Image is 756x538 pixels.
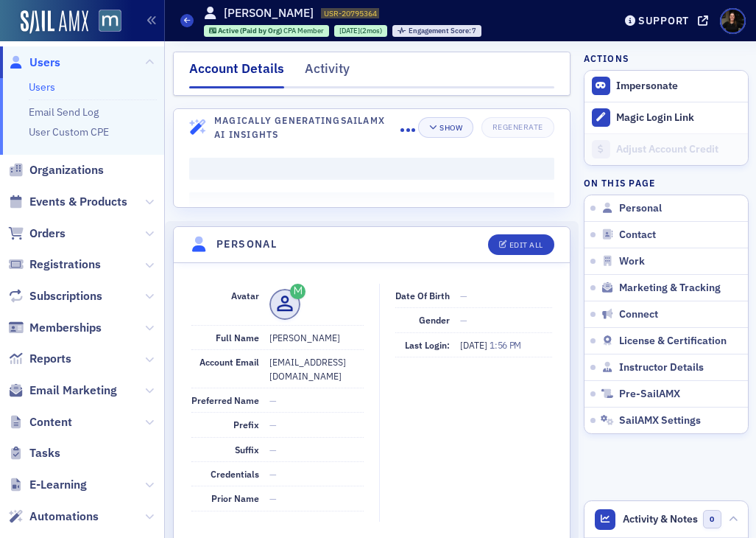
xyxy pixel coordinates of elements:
[720,8,746,34] span: Profile
[619,202,662,215] span: Personal
[269,444,277,455] span: —
[509,241,543,249] div: Edit All
[216,237,276,252] h4: Personal
[29,226,66,242] span: Orders
[405,339,450,351] span: Last Login:
[214,113,400,141] h4: Magically Generating SailAMX AI Insights
[488,234,554,255] button: Edit All
[619,335,727,348] span: License & Certification
[29,80,55,94] a: Users
[619,282,721,295] span: Marketing & Tracking
[619,308,658,321] span: Connect
[619,228,656,242] span: Contact
[8,445,60,461] a: Tasks
[305,59,350,86] div: Activity
[283,26,324,35] span: CPA Member
[99,10,121,32] img: SailAMX
[211,468,259,480] span: Credentials
[29,288,102,304] span: Subscriptions
[29,445,60,461] span: Tasks
[460,339,490,351] span: [DATE]
[8,162,104,178] a: Organizations
[29,55,60,71] span: Users
[619,361,704,374] span: Instructor Details
[8,477,87,493] a: E-Learning
[204,25,330,37] div: Active (Paid by Org): Active (Paid by Org): CPA Member
[392,25,481,37] div: Engagement Score: 7
[584,52,629,65] h4: Actions
[88,10,121,35] a: View Homepage
[211,492,259,504] span: Prior Name
[29,320,102,336] span: Memberships
[216,332,259,343] span: Full Name
[189,59,284,88] div: Account Details
[209,26,325,35] a: Active (Paid by Org) CPA Member
[638,14,689,27] div: Support
[460,314,467,326] span: —
[703,510,721,528] span: 0
[8,55,60,71] a: Users
[419,314,450,326] span: Gender
[29,351,71,367] span: Reports
[8,226,66,242] a: Orders
[269,492,277,504] span: —
[339,26,360,35] span: [DATE]
[8,256,101,273] a: Registrations
[584,102,748,133] button: Magic Login Link
[224,5,314,21] h1: [PERSON_NAME]
[616,80,678,93] button: Impersonate
[460,290,467,301] span: —
[269,468,277,480] span: —
[29,162,104,178] span: Organizations
[8,194,127,210] a: Events & Products
[395,290,450,301] span: Date of Birth
[269,326,364,349] dd: [PERSON_NAME]
[8,320,102,336] a: Memberships
[235,444,259,455] span: Suffix
[269,394,277,406] span: —
[584,176,749,189] h4: On this page
[231,290,259,301] span: Avatar
[409,26,473,35] span: Engagement Score :
[334,25,387,37] div: 2025-07-01 00:00:00
[29,256,101,273] span: Registrations
[439,124,462,132] div: Show
[8,351,71,367] a: Reports
[29,194,127,210] span: Events & Products
[29,414,72,430] span: Content
[8,414,72,430] a: Content
[233,419,259,430] span: Prefix
[29,105,99,119] a: Email Send Log
[29,125,109,139] a: User Custom CPE
[481,117,554,138] button: Regenerate
[324,8,377,18] span: USR-20795364
[191,394,259,406] span: Preferred Name
[269,350,364,388] dd: [EMAIL_ADDRESS][DOMAIN_NAME]
[490,339,521,351] span: 1:56 PM
[8,382,117,399] a: Email Marketing
[619,388,680,401] span: Pre-SailAMX
[8,509,99,525] a: Automations
[418,117,473,138] button: Show
[409,27,477,35] div: 7
[29,477,87,493] span: E-Learning
[339,26,382,35] div: (2mos)
[218,26,283,35] span: Active (Paid by Org)
[21,10,88,34] img: SailAMX
[616,143,740,156] div: Adjust Account Credit
[616,111,740,125] div: Magic Login Link
[619,414,701,427] span: SailAMX Settings
[619,255,645,268] span: Work
[623,511,698,527] span: Activity & Notes
[584,133,748,165] a: Adjust Account Credit
[8,288,102,304] a: Subscriptions
[29,509,99,525] span: Automations
[269,419,277,430] span: —
[199,356,259,368] span: Account Email
[29,382,117,399] span: Email Marketing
